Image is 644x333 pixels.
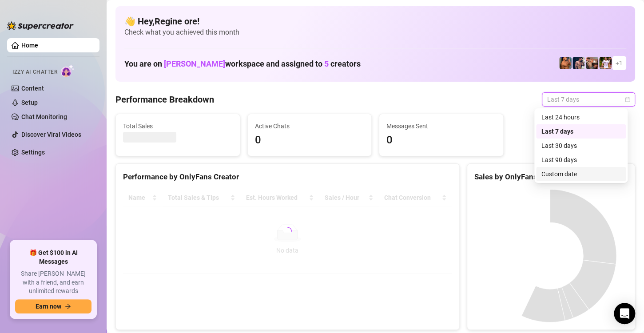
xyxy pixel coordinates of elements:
[541,141,620,151] div: Last 30 days
[386,132,496,149] span: 0
[282,226,292,236] span: loading
[536,110,626,124] div: Last 24 hours
[255,132,365,149] span: 0
[164,59,225,68] span: [PERSON_NAME]
[124,15,626,28] h4: 👋 Hey, Regine ore !
[541,112,620,122] div: Last 24 hours
[559,57,572,69] img: JG
[255,121,365,131] span: Active Chats
[572,57,585,69] img: Axel
[115,93,214,106] h4: Performance Breakdown
[7,21,74,30] img: logo-BBDzfeDw.svg
[547,93,630,106] span: Last 7 days
[12,68,57,76] span: Izzy AI Chatter
[61,64,75,77] img: AI Chatter
[21,42,38,49] a: Home
[536,167,626,181] div: Custom date
[15,249,91,266] span: 🎁 Get $100 in AI Messages
[21,113,67,120] a: Chat Monitoring
[541,155,620,165] div: Last 90 days
[124,59,361,69] h1: You are on workspace and assigned to creators
[474,171,628,183] div: Sales by OnlyFans Creator
[324,59,329,68] span: 5
[536,124,626,139] div: Last 7 days
[15,270,91,296] span: Share [PERSON_NAME] with a friend, and earn unlimited rewards
[625,97,630,102] span: calendar
[536,139,626,153] div: Last 30 days
[21,131,81,138] a: Discover Viral Videos
[536,153,626,167] div: Last 90 days
[586,57,598,69] img: Osvaldo
[614,303,635,324] div: Open Intercom Messenger
[36,303,61,310] span: Earn now
[541,127,620,136] div: Last 7 days
[541,169,620,179] div: Custom date
[124,28,626,37] span: Check what you achieved this month
[123,171,452,183] div: Performance by OnlyFans Creator
[386,121,496,131] span: Messages Sent
[65,303,71,309] span: arrow-right
[123,121,233,131] span: Total Sales
[599,57,612,69] img: Hector
[21,149,45,156] a: Settings
[21,85,44,92] a: Content
[616,58,623,68] span: + 1
[15,299,91,313] button: Earn nowarrow-right
[21,99,38,106] a: Setup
